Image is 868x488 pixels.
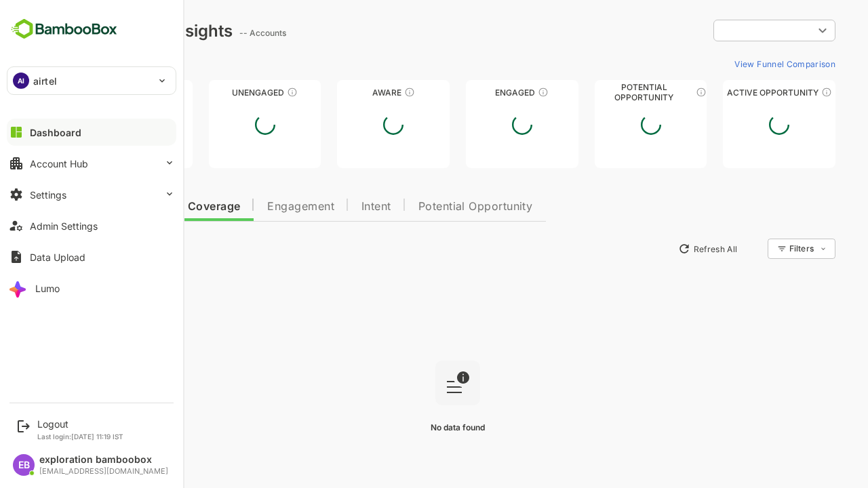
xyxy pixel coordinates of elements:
[7,274,176,302] button: Lumo
[625,238,696,260] button: Refresh All
[39,454,168,466] div: exploration bamboobox
[39,467,168,476] div: [EMAIL_ADDRESS][DOMAIN_NAME]
[37,418,123,430] div: Logout
[7,150,176,177] button: Account Hub
[682,53,788,75] button: View Funnel Comparison
[7,212,176,239] button: Admin Settings
[741,237,788,261] div: Filters
[30,158,88,169] div: Account Hub
[33,237,132,261] button: New Insights
[37,432,123,441] p: Last login: [DATE] 11:19 IST
[383,422,437,432] span: No data found
[192,28,243,38] ag: -- Accounts
[111,87,121,98] div: These accounts have not been engaged with for a defined time period
[357,87,368,98] div: These accounts have just entered the buying cycle and need further nurturing
[490,87,501,98] div: These accounts are warm, further nurturing would qualify them to MQAs
[547,87,660,98] div: Potential Opportunity
[7,181,176,208] button: Settings
[648,87,659,98] div: These accounts are MQAs and can be passed on to Inside Sales
[774,87,785,98] div: These accounts have open opportunities which might be at any of the Sales Stages
[314,201,344,212] span: Intent
[13,454,35,476] div: EB
[7,119,176,146] button: Dashboard
[33,87,145,98] div: Unreached
[35,283,60,294] div: Lumo
[675,87,788,98] div: Active Opportunity
[30,251,85,263] div: Data Upload
[742,243,766,253] div: Filters
[666,18,788,43] div: ​
[30,127,81,138] div: Dashboard
[30,220,98,232] div: Admin Settings
[239,87,250,98] div: These accounts have not shown enough engagement and need nurturing
[7,67,176,94] div: AIairtel
[13,73,29,89] div: AI
[46,201,193,212] span: Data Quality and Coverage
[418,87,531,98] div: Engaged
[161,87,274,98] div: Unengaged
[7,243,176,270] button: Data Upload
[371,201,486,212] span: Potential Opportunity
[290,87,402,98] div: Aware
[7,16,121,42] img: BambooboxFullLogoMark.5f36c76dfaba33ec1ec1367b70bb1252.svg
[33,74,57,88] p: airtel
[220,201,287,212] span: Engagement
[30,189,66,201] div: Settings
[33,21,185,41] div: Dashboard Insights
